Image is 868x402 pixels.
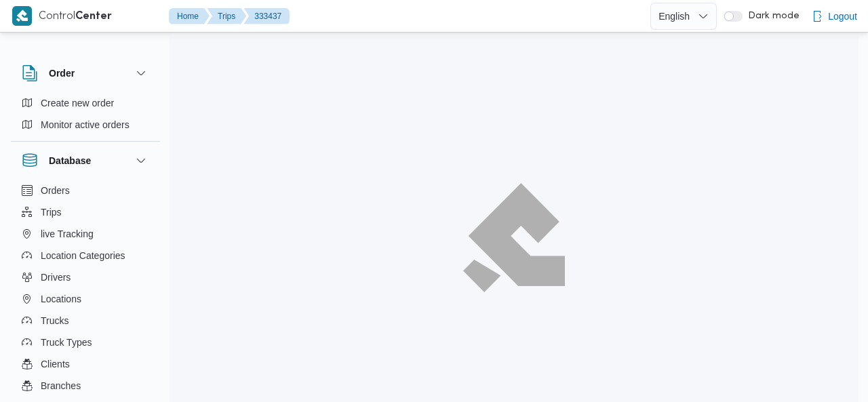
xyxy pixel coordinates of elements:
[16,180,155,201] button: Orders
[49,65,75,81] h3: Order
[22,65,149,81] button: Order
[41,356,70,372] span: Clients
[41,334,92,350] span: Truck Types
[169,8,210,24] button: Home
[16,288,155,310] button: Locations
[16,92,155,114] button: Create new order
[743,11,800,22] span: Dark mode
[41,95,114,111] span: Create new order
[49,153,91,169] h3: Database
[16,245,155,266] button: Location Categories
[22,153,149,169] button: Database
[16,375,155,397] button: Branches
[12,6,32,26] img: X8yXhbKr1z7QwAAAABJRU5ErkJggg==
[828,8,857,24] span: Logout
[16,310,155,331] button: Trucks
[41,226,94,242] span: live Tracking
[471,191,557,283] img: ILLA Logo
[41,313,68,329] span: Trucks
[16,223,155,245] button: live Tracking
[11,92,160,141] div: Order
[16,266,155,288] button: Drivers
[75,12,112,22] b: Center
[243,8,290,24] button: 333437
[41,117,130,133] span: Monitor active orders
[41,378,81,394] span: Branches
[41,269,71,285] span: Drivers
[16,114,155,136] button: Monitor active orders
[207,8,246,24] button: Trips
[41,204,62,220] span: Trips
[41,291,81,307] span: Locations
[41,182,70,199] span: Orders
[41,247,125,264] span: Location Categories
[16,201,155,223] button: Trips
[806,3,863,30] button: Logout
[16,331,155,353] button: Truck Types
[16,353,155,375] button: Clients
